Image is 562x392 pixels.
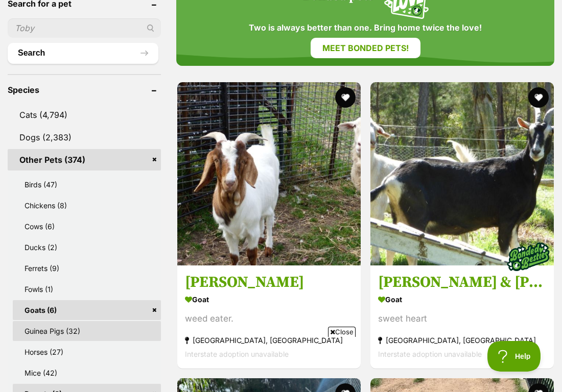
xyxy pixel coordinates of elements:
iframe: Advertisement [95,341,467,387]
strong: [GEOGRAPHIC_DATA], [GEOGRAPHIC_DATA] [185,333,353,347]
span: Close [328,327,356,337]
a: Cats (4,794) [8,104,161,126]
a: [PERSON_NAME] Goat weed eater. [GEOGRAPHIC_DATA], [GEOGRAPHIC_DATA] Interstate adoption unavailable [177,265,361,369]
iframe: Help Scout Beacon - Open [487,341,542,372]
a: [PERSON_NAME] & [PERSON_NAME] mother & daughter Goat sweet heart [GEOGRAPHIC_DATA], [GEOGRAPHIC_D... [370,265,554,369]
a: Guinea Pigs (32) [13,321,161,341]
a: Other Pets (374) [8,149,161,170]
a: Ferrets (9) [13,258,161,278]
a: Ducks (2) [13,237,161,257]
strong: [GEOGRAPHIC_DATA], [GEOGRAPHIC_DATA] [378,333,546,347]
img: Lucey & Eva mother & daughter - Goat [370,82,554,265]
h3: [PERSON_NAME] [185,273,353,292]
span: Interstate adoption unavailable [378,350,482,358]
img: bonded besties [502,231,553,282]
strong: Goat [378,292,546,307]
a: Horses (27) [13,342,161,362]
button: favourite [528,87,548,108]
a: Dogs (2,383) [8,127,161,148]
div: weed eater. [185,312,353,326]
header: Species [8,85,161,94]
button: Search [8,43,158,63]
a: Chickens (8) [13,195,161,215]
img: George - Goat [177,82,361,265]
a: Meet bonded pets! [311,38,420,58]
button: favourite [335,87,356,108]
a: Fowls (1) [13,279,161,299]
div: sweet heart [378,312,546,326]
input: Toby [8,18,161,38]
a: Birds (47) [13,175,161,194]
strong: Goat [185,292,353,307]
a: Mice (42) [13,363,161,383]
h3: [PERSON_NAME] & [PERSON_NAME] mother & daughter [378,273,546,292]
a: Goats (6) [13,300,161,320]
a: Cows (6) [13,216,161,236]
span: Two is always better than one. Bring home twice the love! [249,23,482,33]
